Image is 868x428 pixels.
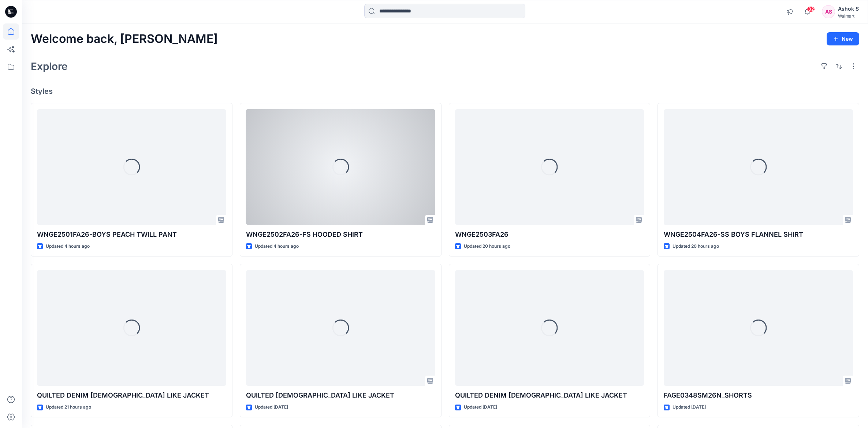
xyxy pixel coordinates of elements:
[255,243,299,250] p: Updated 4 hours ago
[246,229,435,240] p: WNGE2502FA26-FS HOODED SHIRT
[838,13,859,19] div: Walmart
[464,243,510,250] p: Updated 20 hours ago
[807,6,815,12] span: 82
[31,87,859,96] h4: Styles
[664,229,853,240] p: WNGE2504FA26-SS BOYS FLANNEL SHIRT
[31,32,218,46] h2: Welcome back, [PERSON_NAME]
[455,229,644,240] p: WNGE2503FA26
[827,32,859,45] button: New
[822,5,835,18] div: AS
[838,4,859,13] div: Ashok S
[464,403,497,411] p: Updated [DATE]
[246,390,435,401] p: QUILTED [DEMOGRAPHIC_DATA] LIKE JACKET
[37,390,226,401] p: QUILTED DENIM [DEMOGRAPHIC_DATA] LIKE JACKET
[37,229,226,240] p: WNGE2501FA26-BOYS PEACH TWILL PANT
[46,243,90,250] p: Updated 4 hours ago
[673,243,719,250] p: Updated 20 hours ago
[673,403,706,411] p: Updated [DATE]
[664,390,853,401] p: FAGE0348SM26N_SHORTS
[46,403,91,411] p: Updated 21 hours ago
[255,403,288,411] p: Updated [DATE]
[31,60,68,72] h2: Explore
[455,390,644,401] p: QUILTED DENIM [DEMOGRAPHIC_DATA] LIKE JACKET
